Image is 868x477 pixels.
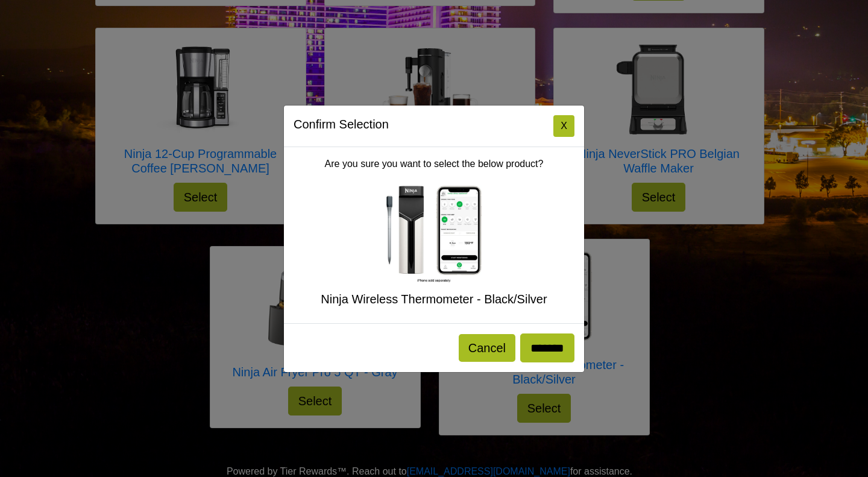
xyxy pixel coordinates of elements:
[294,115,389,133] h5: Confirm Selection
[459,334,515,362] button: Cancel
[284,147,584,323] div: Are you sure you want to select the below product?
[553,115,574,137] button: Close
[294,292,574,306] h5: Ninja Wireless Thermometer - Black/Silver
[386,186,482,282] img: Ninja Wireless Thermometer - Black/Silver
